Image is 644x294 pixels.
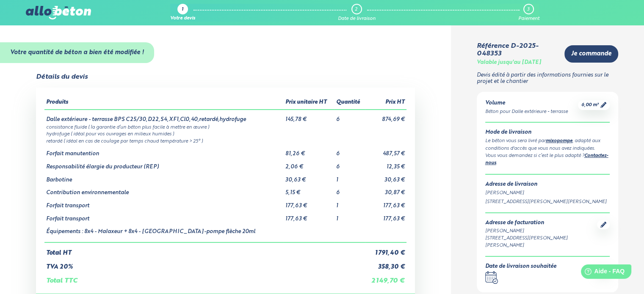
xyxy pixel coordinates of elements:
td: 1 [334,170,365,184]
th: Quantité [334,96,365,110]
div: Référence D-2025-048353 [477,42,558,58]
td: 30,87 € [365,183,406,196]
td: Forfait transport [44,209,284,223]
td: Forfait transport [44,196,284,209]
a: 3 Paiement [518,4,539,22]
a: mixopompe [546,139,572,143]
th: Prix unitaire HT [284,96,334,110]
td: 145,78 € [284,110,334,123]
a: Je commande [564,45,618,63]
td: 1 [334,196,365,209]
td: 6 [334,183,365,196]
div: 1 [182,7,183,13]
td: 177,63 € [365,196,406,209]
th: Produits [44,96,284,110]
a: 1 Votre devis [170,4,195,22]
div: Date de livraison souhaitée [485,264,556,270]
td: 874,69 € [365,110,406,123]
div: 2 [355,7,357,12]
td: 12,35 € [365,157,406,170]
td: 1 791,40 € [365,242,406,257]
div: Adresse de livraison [485,181,610,188]
div: Valable jusqu'au [DATE] [477,60,541,66]
div: Détails du devis [36,73,88,81]
p: Devis édité à partir des informations fournies sur le projet et le chantier [477,72,619,85]
div: Le béton vous sera livré par , adapté aux conditions d'accès que vous nous avez indiquées. [485,137,610,152]
td: 81,26 € [284,144,334,157]
td: 6 [334,144,365,157]
td: Total TTC [44,270,365,285]
td: Équipements : 8x4 - Malaxeur + 8x4 - [GEOGRAPHIC_DATA]-pompe flèche 20ml [44,222,284,242]
div: Mode de livraison [485,129,610,136]
div: Vous vous demandez si c’est le plus adapté ? . [485,152,610,168]
iframe: Help widget launcher [569,261,635,285]
div: [STREET_ADDRESS][PERSON_NAME][PERSON_NAME] [485,235,597,249]
td: 2,06 € [284,157,334,170]
td: 177,63 € [284,209,334,223]
td: Dalle extérieure - terrasse BPS C25/30,D22,S4,XF1,Cl0,40,retardé,hydrofuge [44,110,284,123]
div: [STREET_ADDRESS][PERSON_NAME][PERSON_NAME] [485,198,610,206]
td: 2 149,70 € [365,270,406,285]
strong: Votre quantité de béton a bien été modifiée ! [10,49,144,55]
div: 3 [527,7,529,12]
td: 1 [334,209,365,223]
div: Date de livraison [338,16,376,22]
td: 487,57 € [365,144,406,157]
span: Je commande [571,50,611,58]
td: Forfait manutention [44,144,284,157]
div: [PERSON_NAME] [485,190,610,197]
div: Adresse de facturation [485,220,597,226]
div: Béton pour Dalle extérieure - terrasse [485,108,568,115]
td: 30,63 € [284,170,334,184]
td: Barbotine [44,170,284,184]
td: retardé ( idéal en cas de coulage par temps chaud température > 25° ) [44,137,406,144]
td: Total HT [44,242,365,257]
td: 177,63 € [284,196,334,209]
td: consistance fluide ( la garantie d’un béton plus facile à mettre en œuvre ) [44,123,406,130]
img: allobéton [26,6,91,19]
td: 358,30 € [365,257,406,271]
td: hydrofuge ( idéal pour vos ouvrages en milieux humides ) [44,130,406,137]
div: Votre devis [170,16,195,22]
th: Prix HT [365,96,406,110]
div: [PERSON_NAME] [485,228,597,235]
td: TVA 20% [44,257,365,271]
div: Volume [485,100,568,107]
td: 6 [334,157,365,170]
td: Responsabilité élargie du producteur (REP) [44,157,284,170]
td: 30,63 € [365,170,406,184]
td: 177,63 € [365,209,406,223]
div: Paiement [518,16,539,22]
td: 6 [334,110,365,123]
td: 5,15 € [284,183,334,196]
a: 2 Date de livraison [338,4,376,22]
td: Contribution environnementale [44,183,284,196]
